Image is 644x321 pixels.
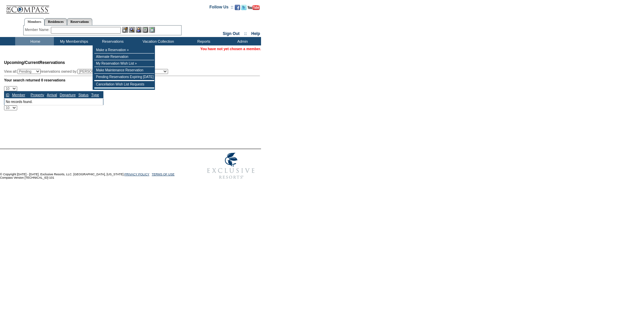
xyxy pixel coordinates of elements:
[124,173,149,176] a: PRIVACY POLICY
[94,74,154,80] td: Pending Reservations Expiring [DATE]
[235,5,240,10] img: Become our fan on Facebook
[201,149,261,183] img: Exclusive Resorts
[241,7,247,11] a: Follow us on Twitter
[131,37,184,45] td: Vacation Collection
[12,93,25,97] a: Member
[142,27,148,33] img: Reservations
[136,27,141,33] img: Impersonate
[241,5,247,10] img: Follow us on Twitter
[248,5,260,10] img: Subscribe to our YouTube Channel
[91,93,99,97] a: Type
[47,93,57,97] a: Arrival
[94,81,154,88] td: Cancellation Wish List Requests
[4,60,65,65] span: Reservations
[122,27,128,33] img: b_edit.gif
[251,31,260,36] a: Help
[54,37,93,45] td: My Memberships
[4,60,39,65] span: Upcoming/Current
[129,27,135,33] img: View
[152,173,175,176] a: TERMS OF USE
[244,31,247,36] span: ::
[94,67,154,74] td: Make Maintenance Reservation
[94,53,154,60] td: Alternate Reservation
[235,7,240,11] a: Become our fan on Facebook
[60,93,75,97] a: Departure
[44,18,67,25] a: Residences
[31,93,44,97] a: Property
[94,60,154,67] td: My Reservation Wish List »
[222,37,261,45] td: Admin
[94,47,154,53] td: Make a Reservation »
[223,31,239,36] a: Sign Out
[67,18,92,25] a: Reservations
[78,93,89,97] a: Status
[184,37,222,45] td: Reports
[24,18,45,26] a: Members
[6,93,9,97] a: ID
[15,37,54,45] td: Home
[4,98,103,105] td: No records found.
[248,7,260,11] a: Subscribe to our YouTube Channel
[25,27,51,33] div: Member Name:
[200,47,261,51] span: You have not yet chosen a member.
[93,37,131,45] td: Reservations
[210,4,233,12] td: Follow Us ::
[149,27,155,33] img: b_calculator.gif
[4,78,260,82] div: Your search returned 0 reservations
[4,69,171,74] div: View all: reservations owned by:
